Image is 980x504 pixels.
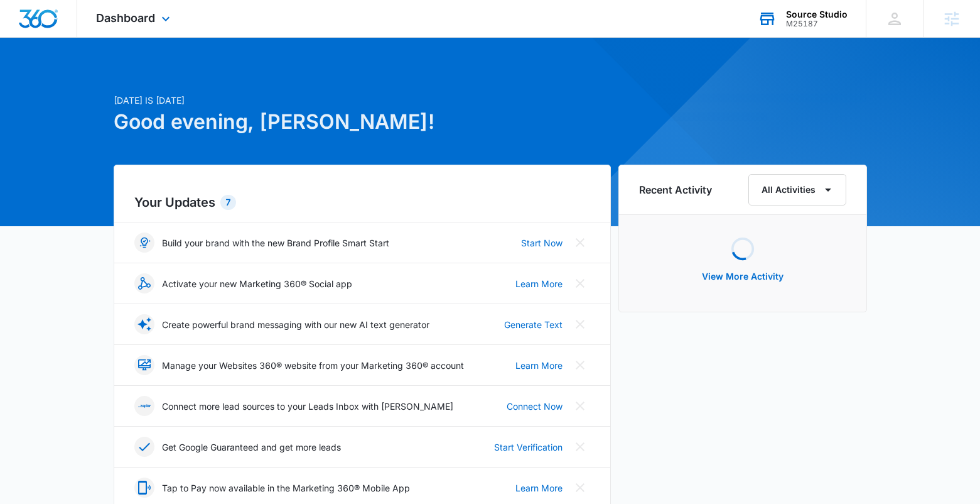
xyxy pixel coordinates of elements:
[134,193,590,212] h2: Your Updates
[570,437,590,457] button: Close
[162,318,429,331] p: Create powerful brand messaging with our new AI text generator
[96,11,155,25] span: Dashboard
[570,273,590,293] button: Close
[689,261,796,292] button: View More Activity
[162,441,341,454] p: Get Google Guaranteed and get more leads
[748,174,846,205] button: All Activities
[521,236,563,249] a: Start Now
[507,400,563,413] a: Connect Now
[162,481,410,495] p: Tap to Pay now available in the Marketing 360® Mobile App
[220,195,236,210] div: 7
[162,359,464,372] p: Manage your Websites 360® website from your Marketing 360® account
[570,355,590,375] button: Close
[570,314,590,334] button: Close
[786,19,848,28] div: account id
[504,318,563,331] a: Generate Text
[570,478,590,498] button: Close
[162,236,389,249] p: Build your brand with the new Brand Profile Smart Start
[639,182,712,197] h6: Recent Activity
[114,94,611,107] p: [DATE] is [DATE]
[570,396,590,416] button: Close
[515,277,563,290] a: Learn More
[515,359,563,372] a: Learn More
[162,277,352,290] p: Activate your new Marketing 360® Social app
[786,9,848,19] div: account name
[515,481,563,495] a: Learn More
[114,107,611,137] h1: Good evening, [PERSON_NAME]!
[570,233,590,253] button: Close
[494,441,563,454] a: Start Verification
[162,400,453,413] p: Connect more lead sources to your Leads Inbox with [PERSON_NAME]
